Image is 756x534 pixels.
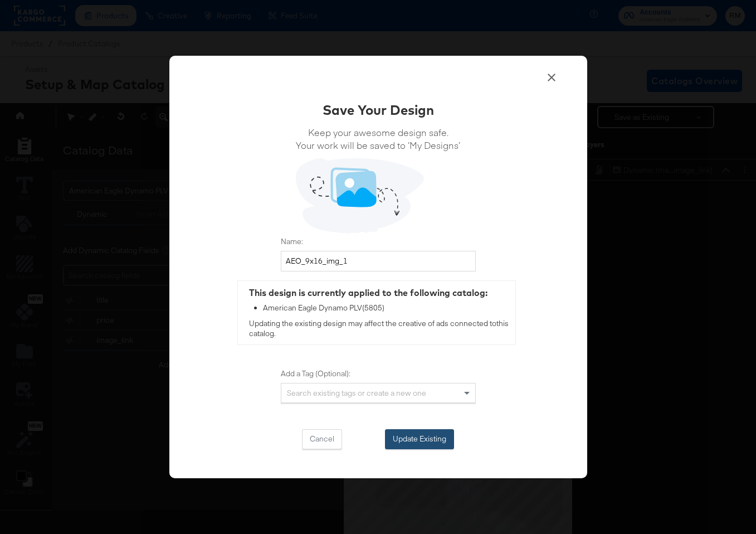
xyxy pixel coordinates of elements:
[281,383,475,402] div: Search existing tags or create a new one
[323,100,434,119] div: Save Your Design
[385,429,454,449] button: Update Existing
[296,139,460,152] span: Your work will be saved to ‘My Designs’
[281,236,476,247] label: Name:
[302,429,342,449] button: Cancel
[238,281,515,344] div: Updating the existing design may affect the creative of ads connected to this catalog .
[249,287,510,299] div: This design is currently applied to the following catalog:
[296,126,460,139] span: Keep your awesome design safe.
[263,303,510,313] div: American Eagle Dynamo PLV ( 5805 )
[281,368,476,379] label: Add a Tag (Optional):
